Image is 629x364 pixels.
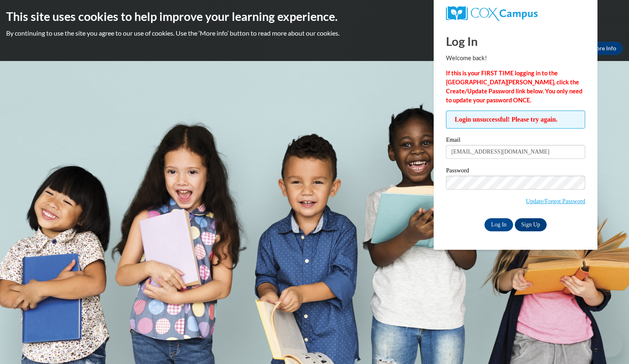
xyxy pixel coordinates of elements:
[584,42,623,55] a: More Info
[515,218,547,231] a: Sign Up
[6,29,623,38] p: By continuing to use the site you agree to our use of cookies. Use the ‘More info’ button to read...
[484,218,513,231] input: Log In
[526,198,585,204] a: Update/Forgot Password
[446,6,538,21] img: COX Campus
[446,54,585,63] p: Welcome back!
[446,33,585,50] h1: Log In
[596,331,622,357] iframe: Button to launch messaging window
[446,137,585,145] label: Email
[446,6,585,21] a: COX Campus
[446,111,585,129] span: Login unsuccessful! Please try again.
[446,167,585,176] label: Password
[6,8,623,25] h2: This site uses cookies to help improve your learning experience.
[446,70,582,104] strong: If this is your FIRST TIME logging in to the [GEOGRAPHIC_DATA][PERSON_NAME], click the Create/Upd...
